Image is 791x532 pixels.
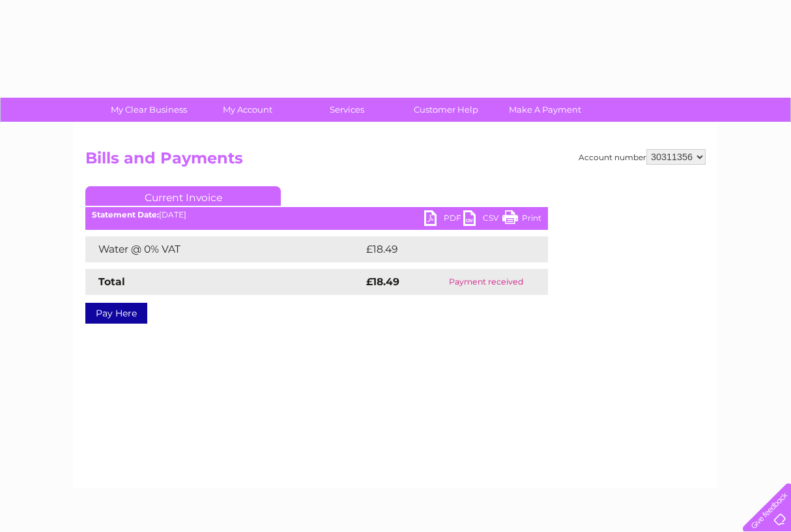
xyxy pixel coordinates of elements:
a: Print [502,210,541,229]
a: Make A Payment [491,98,599,122]
a: Current Invoice [85,186,281,206]
strong: Total [98,275,125,288]
a: Customer Help [392,98,500,122]
td: Payment received [424,269,548,295]
a: Services [293,98,401,122]
td: £18.49 [363,236,521,262]
a: PDF [424,210,463,229]
h2: Bills and Payments [85,149,706,174]
strong: £18.49 [366,275,399,288]
div: [DATE] [85,210,548,219]
a: CSV [463,210,502,229]
a: My Account [194,98,302,122]
div: Account number [579,149,706,165]
a: Pay Here [85,303,147,324]
td: Water @ 0% VAT [85,236,363,262]
a: My Clear Business [95,98,203,122]
b: Statement Date: [92,210,159,219]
